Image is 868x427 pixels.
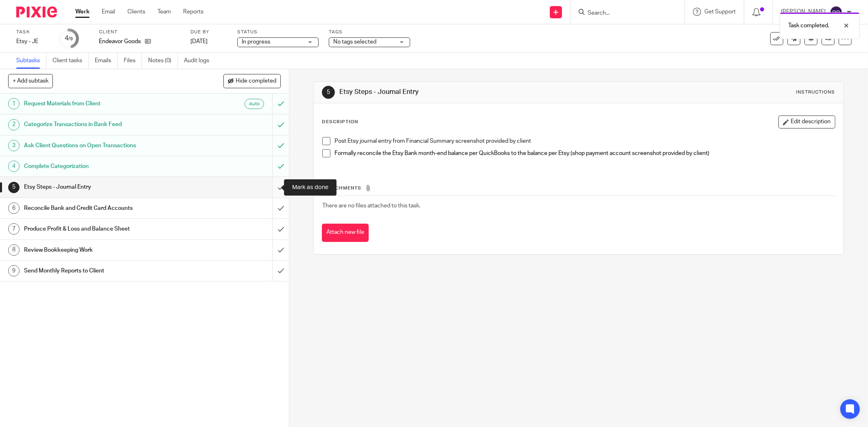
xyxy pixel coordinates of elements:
[8,244,20,256] div: 8
[16,7,57,17] img: Pixie
[8,140,20,151] div: 3
[16,29,49,35] label: Task
[24,223,184,235] h1: Produce Profit & Loss and Balance Sheet
[322,203,420,209] span: There are no files attached to this task.
[322,119,358,125] p: Description
[24,118,184,131] h1: Categorize Transactions in Bank Feed
[223,74,281,88] button: Hide completed
[236,78,276,85] span: Hide completed
[8,74,53,88] button: + Add subtask
[65,34,73,43] div: 4
[102,8,115,16] a: Email
[24,98,184,110] h1: Request Materials from Client
[329,29,410,35] label: Tags
[237,29,319,35] label: Status
[24,202,184,214] h1: Reconcile Bank and Credit Card Accounts
[322,86,335,99] div: 5
[68,37,73,41] small: /9
[183,8,203,16] a: Reports
[8,203,20,214] div: 6
[148,53,178,69] a: Notes (0)
[16,53,46,69] a: Subtasks
[8,161,20,172] div: 4
[99,29,180,35] label: Client
[322,186,361,190] span: Attachments
[157,8,171,16] a: Team
[127,8,145,16] a: Clients
[8,182,20,193] div: 5
[24,139,184,152] h1: Ask Client Questions on Open Transactions
[333,39,376,45] span: No tags selected
[242,39,270,45] span: In progress
[190,29,227,35] label: Due by
[8,223,20,235] div: 7
[16,37,49,46] div: Etsy - JE
[335,150,709,156] span: Formally reconcile the Etsy Bank month-end balance per QuickBooks to the balance per Etsy (shop p...
[99,37,141,46] p: Endeavor Goods
[124,53,142,69] a: Files
[24,265,184,277] h1: Send Monthly Reports to Client
[796,89,835,96] div: Instructions
[75,8,90,16] a: Work
[8,265,20,277] div: 9
[52,53,89,69] a: Client tasks
[339,88,596,96] h1: Etsy Steps - Journal Entry
[8,119,20,131] div: 2
[245,99,264,109] div: Auto
[335,137,835,145] p: Post Etsy journal entry from Financial Summary screenshot provided by client
[184,53,215,69] a: Audit logs
[24,244,184,256] h1: Review Bookkeeping Work
[24,181,184,193] h1: Etsy Steps - Journal Entry
[95,53,118,69] a: Emails
[322,224,369,242] button: Attach new file
[830,6,843,19] img: svg%3E
[190,39,208,44] span: [DATE]
[8,98,20,109] div: 1
[24,160,184,172] h1: Complete Categorization
[778,115,835,129] button: Edit description
[788,22,829,30] p: Task completed.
